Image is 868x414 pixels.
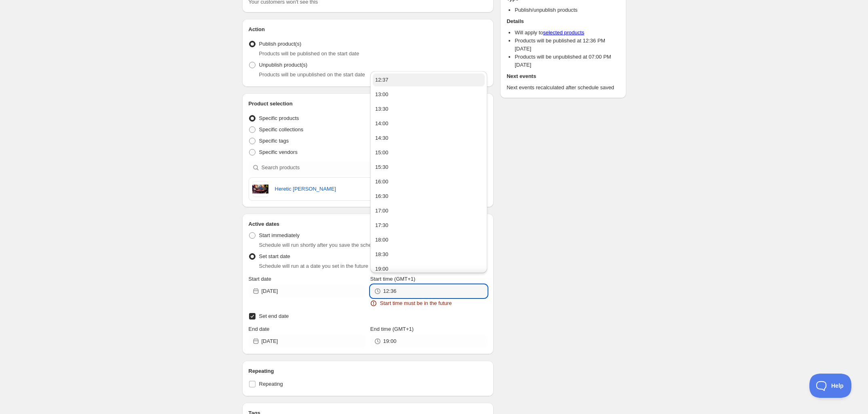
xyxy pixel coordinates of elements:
span: Specific collections [259,126,304,132]
div: 16:30 [375,192,389,200]
button: 16:00 [373,175,485,188]
span: End date [249,326,270,332]
div: 18:30 [375,250,389,258]
button: 12:37 [373,74,485,86]
span: Products will be published on the start date [259,50,359,57]
li: Publish/unpublish products [515,6,619,14]
button: 14:30 [373,132,485,145]
span: Start date [249,276,271,282]
span: Start immediately [259,232,300,238]
div: 12:37 [375,76,389,84]
span: Specific tags [259,138,289,144]
button: 13:00 [373,88,485,101]
li: Will apply to [515,29,619,37]
span: Unpublish product(s) [259,62,308,68]
span: Products will be unpublished on the start date [259,71,365,78]
div: 16:00 [375,178,389,186]
h2: Active dates [249,220,488,228]
div: 17:00 [375,207,389,215]
button: 16:30 [373,190,485,203]
span: Schedule will run shortly after you save the schedule [259,242,382,248]
span: Start time (GMT+1) [370,276,416,282]
div: 17:30 [375,221,389,229]
button: 17:00 [373,204,485,217]
a: selected products [543,29,584,36]
input: Search products [262,161,467,174]
h2: Details [507,17,619,25]
span: Schedule will run at a date you set in the future [259,263,368,269]
button: 13:30 [373,103,485,116]
h2: Repeating [249,367,488,375]
span: End time (GMT+1) [370,326,414,332]
button: 15:30 [373,161,485,174]
span: Start time must be in the future [380,299,452,307]
button: 19:00 [373,263,485,275]
span: Set end date [259,313,289,319]
li: Products will be published at 12:36 PM [DATE] [515,37,619,53]
button: 17:30 [373,219,485,232]
div: 14:30 [375,134,389,142]
div: 18:00 [375,236,389,244]
h2: Action [249,25,488,34]
div: 13:30 [375,105,389,113]
div: 13:00 [375,90,389,99]
button: 14:00 [373,117,485,130]
div: 14:00 [375,120,389,128]
button: 15:00 [373,146,485,159]
button: 18:30 [373,248,485,261]
h2: Next events [507,72,619,80]
h2: Product selection [249,100,488,108]
div: 19:00 [375,265,389,273]
div: 15:30 [375,163,389,171]
p: Next events recalculated after schedule saved [507,84,619,92]
a: Heretic [PERSON_NAME] [275,185,446,193]
span: Specific products [259,115,299,121]
button: 18:00 [373,233,485,246]
span: Specific vendors [259,149,298,155]
div: 15:00 [375,149,389,157]
li: Products will be unpublished at 07:00 PM [DATE] [515,53,619,69]
iframe: Toggle Customer Support [809,374,852,398]
span: Publish product(s) [259,41,302,47]
span: Repeating [259,381,283,387]
span: Set start date [259,253,290,259]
